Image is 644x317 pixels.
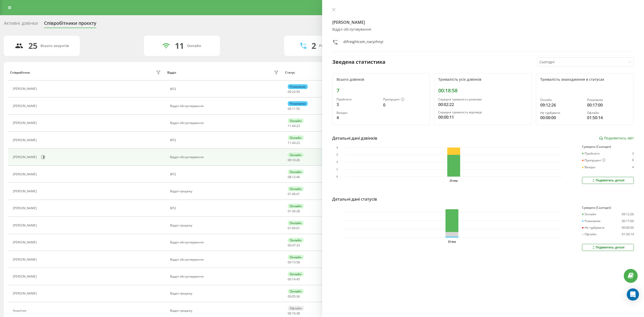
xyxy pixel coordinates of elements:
div: 00:00:00 [540,115,583,121]
span: 11 [292,107,296,111]
div: Не турбувати [540,111,583,115]
div: Онлайн [187,44,201,48]
span: 10 [292,158,296,162]
div: ВП2 [170,87,280,91]
span: 01 [288,209,291,213]
button: Подивитись деталі [582,244,634,251]
div: 09:12:26 [540,102,583,108]
span: 46 [296,175,300,179]
div: 4 [337,115,379,121]
div: 25 [28,41,37,51]
div: [PERSON_NAME] [13,224,38,227]
div: : : [288,124,300,128]
div: : : [288,244,300,247]
div: Середня тривалість відповіді [438,111,528,114]
span: 00 [292,226,296,230]
div: Всього дзвінків [337,77,426,82]
span: 00 [288,90,291,94]
div: Офлайн [582,233,597,236]
div: Офлайн [587,111,630,115]
div: Онлайн [288,135,304,140]
div: : : [288,90,300,94]
div: : : [288,175,300,179]
button: Подивитись деталі [582,177,634,184]
span: 00 [288,311,291,315]
div: Відділ обслуговування [170,104,280,108]
div: Прийнято [337,98,379,101]
div: 00:17:00 [622,219,634,223]
div: ВП2 [170,173,280,176]
span: 44 [292,124,296,128]
div: Відділ обслуговування [332,27,634,32]
div: Тривалість знаходження в статусах [540,77,630,82]
span: 00 [288,277,291,281]
span: 14 [292,277,296,281]
span: 05 [292,294,296,299]
div: [PERSON_NAME] [13,258,38,261]
div: Всього акаунтів [40,44,69,48]
span: 45 [296,277,300,281]
span: 15 [292,260,296,264]
div: [PERSON_NAME] [13,189,38,193]
div: Відділ продажу [170,224,280,227]
div: Відділ обслуговування [170,258,280,261]
div: Онлайн [288,118,304,123]
div: Тривалість усіх дзвінків [438,77,528,82]
div: Онлайн [288,204,304,208]
div: [PERSON_NAME] [13,121,38,125]
div: Подивитись деталі [591,178,625,182]
div: 0 [383,102,426,108]
div: : : [288,192,300,196]
div: Офлайн [288,306,304,311]
div: Сумарно (Сьогодні) [582,206,634,209]
span: 11 [288,141,291,145]
div: difreightcom_naryzhnyi [343,39,383,47]
div: Онлайн [288,272,304,277]
div: 3 [632,152,634,155]
div: [PERSON_NAME] [13,275,38,278]
div: Активні дзвінки [4,20,38,28]
div: Розмовляє [288,101,308,106]
span: 09 [288,158,291,162]
span: 58 [296,260,300,264]
div: Онлайн [288,238,304,243]
div: Розмовляє [587,98,630,102]
div: Open Intercom Messenger [627,288,639,301]
span: 59 [296,90,300,94]
div: Онлайн [582,213,596,216]
div: Відділ продажу [170,309,280,312]
div: : : [288,209,300,213]
span: 12 [292,175,296,179]
div: [PERSON_NAME] [13,104,38,108]
span: 23 [296,124,300,128]
span: 38 [296,311,300,315]
div: 00:17:00 [587,102,630,108]
span: 46 [292,192,296,196]
div: 0 [632,158,634,162]
div: Вихідні [337,111,379,115]
div: 01:50:14 [587,115,630,121]
div: Онлайн [288,186,304,191]
div: 3 [337,101,379,108]
span: 36 [292,209,296,213]
div: Розмовляє [288,84,308,89]
div: : : [288,226,300,230]
div: Відділ обслуговування [170,155,280,159]
div: : : [288,278,300,281]
div: [PERSON_NAME] [13,155,38,159]
text: 2 [336,161,338,163]
div: Онлайн [540,98,583,102]
div: Середня тривалість розмови [438,98,528,101]
text: 4 [336,146,338,149]
div: Пропущені [582,158,606,162]
div: Онлайн [288,153,304,157]
div: : : [288,107,300,111]
div: Прийнято [582,152,600,155]
div: Відділ продажу [170,292,280,295]
div: Зведена статистика [332,58,385,66]
div: [PERSON_NAME] [13,173,38,176]
div: 00:00:11 [438,114,528,120]
div: Співробітник [10,71,30,74]
div: Онлайн [288,255,304,260]
div: [PERSON_NAME] [13,241,38,244]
